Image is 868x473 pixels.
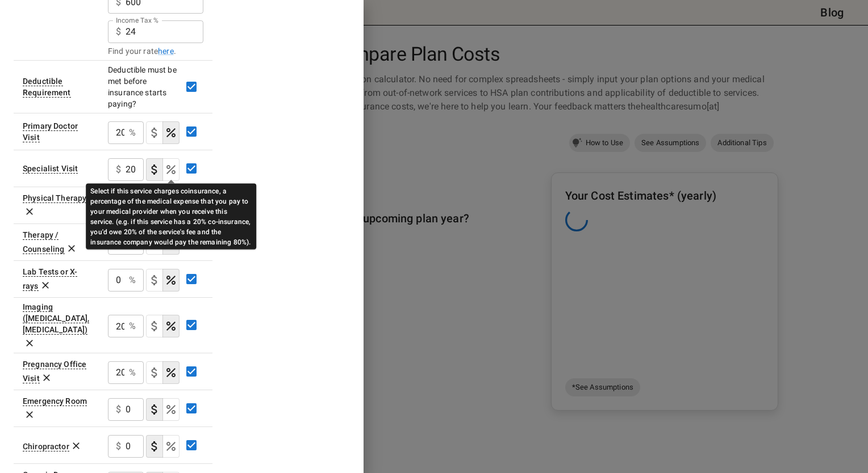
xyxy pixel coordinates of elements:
svg: Select if this service charges a copay (or copayment), a set dollar amount (e.g. $30) you pay to ... [148,366,161,379]
button: coinsurance [162,398,180,421]
div: cost type [146,269,180,292]
div: A behavioral health therapy session. [23,230,65,254]
div: Visit to your primary doctor for general care (also known as a Primary Care Provider, Primary Car... [23,121,78,142]
svg: Select if this service charges a copay (or copayment), a set dollar amount (e.g. $30) you pay to ... [148,440,161,453]
div: Physical Therapy [23,193,86,203]
div: cost type [146,398,180,421]
svg: Select if this service charges a copay (or copayment), a set dollar amount (e.g. $30) you pay to ... [148,319,161,333]
svg: Select if this service charges coinsurance, a percentage of the medical expense that you pay to y... [164,273,178,287]
div: Emergency Room [23,396,87,406]
div: cost type [146,121,180,144]
svg: Select if this service charges a copay (or copayment), a set dollar amount (e.g. $30) you pay to ... [148,126,161,140]
p: % [129,273,136,287]
div: cost type [146,435,180,458]
button: coinsurance [162,315,180,337]
p: $ [116,25,121,39]
svg: Select if this service charges coinsurance, a percentage of the medical expense that you pay to y... [164,163,178,176]
svg: Select if this service charges a copay (or copayment), a set dollar amount (e.g. $30) you pay to ... [148,403,161,416]
svg: Select if this service charges coinsurance, a percentage of the medical expense that you pay to y... [164,319,178,333]
p: % [129,126,136,140]
p: $ [116,163,121,176]
div: Chiropractor [23,442,69,451]
div: Imaging (MRI, PET, CT) [23,302,89,335]
svg: Select if this service charges a copay (or copayment), a set dollar amount (e.g. $30) you pay to ... [148,273,161,287]
button: copayment [146,398,163,421]
p: % [129,366,136,379]
div: Lab Tests or X-rays [23,267,77,291]
div: Deductible must be met before insurance starts paying? [108,64,180,109]
svg: Select if this service charges coinsurance, a percentage of the medical expense that you pay to y... [164,126,178,140]
div: cost type [146,361,180,384]
div: cost type [146,158,180,181]
label: Income Tax % [116,15,158,25]
p: % [129,319,136,333]
svg: Select if this service charges coinsurance, a percentage of the medical expense that you pay to y... [164,366,178,379]
button: coinsurance [162,158,180,181]
button: copayment [146,435,163,458]
p: $ [116,403,121,416]
button: coinsurance [162,269,180,292]
button: copayment [146,158,163,181]
div: Prenatal care visits for routine pregnancy monitoring and checkups throughout pregnancy. [23,360,86,383]
div: Find your rate . [108,45,203,57]
a: here [158,45,174,57]
button: copayment [146,315,163,337]
button: copayment [146,269,163,292]
button: copayment [146,121,163,144]
button: coinsurance [162,435,180,458]
div: Select if this service charges coinsurance, a percentage of the medical expense that you pay to y... [86,184,256,250]
svg: Select if this service charges coinsurance, a percentage of the medical expense that you pay to y... [164,403,178,416]
div: This option will be 'Yes' for most plans. If your plan details say something to the effect of 'de... [23,77,71,98]
svg: Select if this service charges coinsurance, a percentage of the medical expense that you pay to y... [164,440,178,453]
p: $ [116,440,121,453]
button: coinsurance [162,121,180,144]
button: coinsurance [162,361,180,384]
div: Sometimes called 'Specialist' or 'Specialist Office Visit'. This is a visit to a doctor with a sp... [23,164,78,174]
svg: Select if this service charges a copay (or copayment), a set dollar amount (e.g. $30) you pay to ... [148,163,161,176]
button: copayment [146,361,163,384]
div: cost type [146,315,180,337]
